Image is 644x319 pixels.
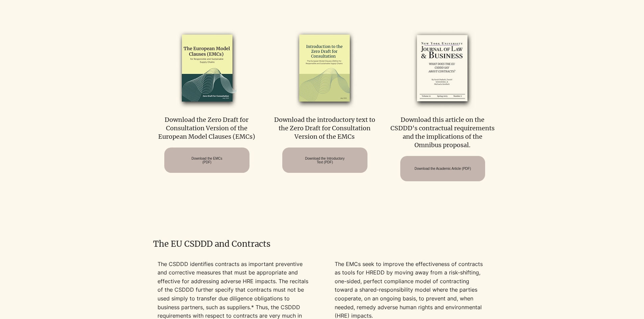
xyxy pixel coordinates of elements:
[279,28,371,109] img: emcs_zero_draft_intro_2024_edited.png
[414,167,471,170] span: Download the Academic Article (PDF)
[282,148,367,173] a: Download the Introductory Text (PDF)
[153,115,260,141] p: Download the Zero Draft for Consultation Version of the European Model Clauses (EMCs)
[191,157,222,164] span: Download the EMCs (PDF)
[400,156,485,181] a: Download the Academic Article (PDF)
[389,115,496,150] p: Download this article on the CSDDD's contractual requirements and the implications of the Omnibus...
[305,157,344,164] span: Download the Introductory Text (PDF)
[396,28,488,109] img: RCP Toolkit Cover Mockups 1 (6)_edited.png
[164,148,249,173] a: Download the EMCs (PDF)
[153,238,491,250] h2: The EU CSDDD and Contracts
[271,115,378,141] p: Download the introductory text to the Zero Draft for Consultation Version of the EMCs
[161,28,253,109] img: EMCs-zero-draft-2024_edited.png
